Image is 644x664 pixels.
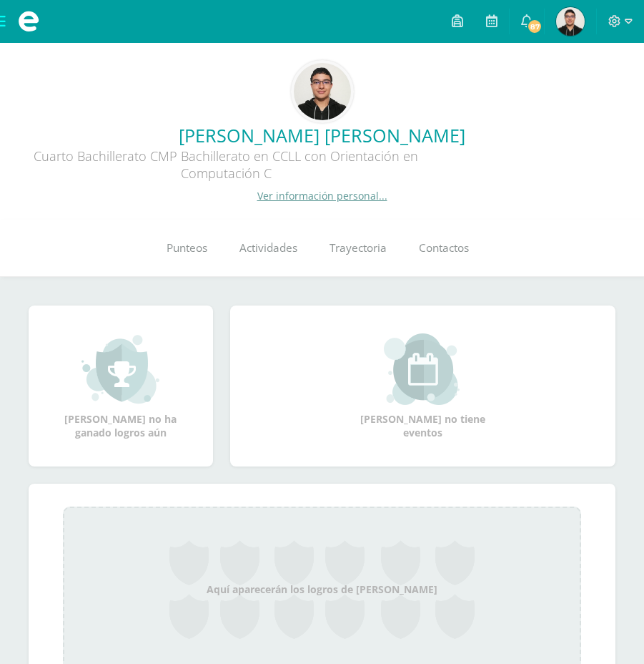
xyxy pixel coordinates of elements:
a: Contactos [403,220,485,277]
span: Trayectoria [330,240,387,255]
a: Punteos [151,220,224,277]
a: Ver información personal... [257,189,387,202]
a: Actividades [224,220,314,277]
img: achievement_small.png [81,333,159,405]
div: [PERSON_NAME] no tiene eventos [351,333,494,439]
img: 089aa5792789090b6ef5b0798e7ae42d.png [556,7,585,36]
a: Trayectoria [314,220,403,277]
img: event_small.png [384,333,462,405]
span: Contactos [419,240,469,255]
span: Actividades [239,240,297,255]
span: Punteos [167,240,207,255]
div: [PERSON_NAME] no ha ganado logros aún [49,333,192,439]
div: Cuarto Bachillerato CMP Bachillerato en CCLL con Orientación en Computación C [11,147,440,189]
a: [PERSON_NAME] [PERSON_NAME] [11,123,633,147]
img: b53f7267c02c0c3bc253b767f5f62ef7.png [294,63,351,120]
span: 87 [527,19,543,34]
